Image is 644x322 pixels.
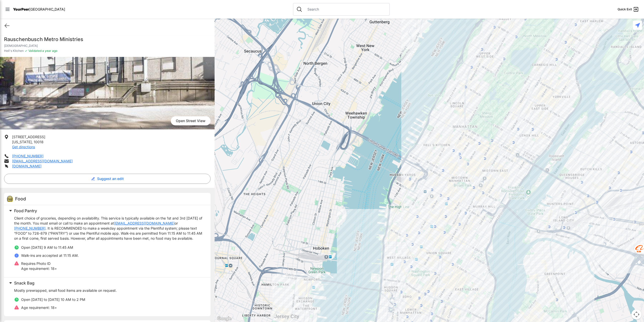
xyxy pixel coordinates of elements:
p: Requires Photo ID [21,261,57,266]
a: [EMAIL_ADDRESS][DOMAIN_NAME] [12,159,73,163]
a: Get directions [12,145,35,149]
h1: Rauschenbusch Metro Ministries [4,36,211,43]
a: Open this area in Google Maps (opens a new window) [216,315,232,322]
span: Age requirement: [21,266,50,271]
span: Food [15,196,26,201]
img: Google [216,315,232,322]
p: 18+ [21,305,57,310]
span: Age requirement: [21,305,50,310]
span: Suggest an edit [97,176,124,181]
span: ✓ [25,49,27,53]
p: [DEMOGRAPHIC_DATA] [4,44,211,48]
a: [EMAIL_ADDRESS][DOMAIN_NAME] [114,221,175,226]
input: Search [304,7,386,12]
a: YourPeer[GEOGRAPHIC_DATA] [13,8,65,11]
span: [GEOGRAPHIC_DATA] [29,7,65,11]
p: 18+ [21,266,57,271]
span: [US_STATE] [12,140,32,144]
a: Open Street View [171,116,211,125]
span: Open [DATE] to [DATE] 10 AM to 2 PM [21,297,85,302]
p: Mostly prewrapped, small food items are available on request. [14,288,205,293]
span: 10018 [34,140,44,144]
button: Map camera controls [631,309,641,319]
span: Snack Bag [14,280,34,285]
span: [STREET_ADDRESS] [12,135,45,139]
span: Food Pantry [14,208,37,213]
a: [PHONE_NUMBER] [14,226,46,231]
span: Hell's Kitchen [4,49,24,53]
a: [PHONE_NUMBER] [12,154,44,158]
span: Validated [28,49,42,53]
a: Quick Exit [618,6,639,12]
p: Client choice of groceries, depending on availability. This service is typically available on the... [14,216,205,241]
p: Walk-ins are accepted at 11:15 AM. [21,253,79,258]
span: a year ago [42,49,57,53]
span: YourPeer [13,7,29,11]
span: Quick Exit [618,7,632,11]
a: [DOMAIN_NAME] [12,164,42,168]
span: , [32,140,33,144]
button: Suggest an edit [4,174,211,184]
span: Open [DATE] 9 AM to 11:45 AM [21,245,73,249]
